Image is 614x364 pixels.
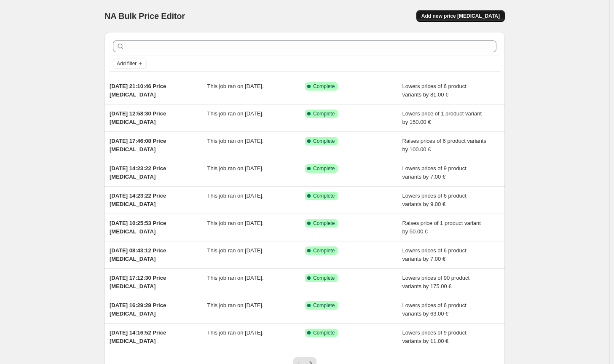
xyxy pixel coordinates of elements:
[402,165,467,180] span: Lowers prices of 9 product variants by 7.00 €
[402,220,481,235] span: Raises price of 1 product variant by 50.00 €
[313,220,335,227] span: Complete
[313,247,335,254] span: Complete
[110,165,166,180] span: [DATE] 14:23:22 Price [MEDICAL_DATA]
[313,275,335,281] span: Complete
[105,11,185,21] span: NA Bulk Price Editor
[207,302,264,308] span: This job ran on [DATE].
[313,193,335,199] span: Complete
[313,110,335,117] span: Complete
[313,138,335,145] span: Complete
[416,10,505,22] button: Add new price [MEDICAL_DATA]
[402,110,482,125] span: Lowers price of 1 product variant by 150.00 €
[110,302,166,317] span: [DATE] 16:29:29 Price [MEDICAL_DATA]
[110,275,166,289] span: [DATE] 17:12:30 Price [MEDICAL_DATA]
[402,302,467,317] span: Lowers prices of 6 product variants by 63.00 €
[421,13,500,19] span: Add new price [MEDICAL_DATA]
[113,59,147,69] button: Add filter
[313,329,335,336] span: Complete
[313,83,335,90] span: Complete
[402,247,467,262] span: Lowers prices of 6 product variants by 7.00 €
[110,83,166,98] span: [DATE] 21:10:46 Price [MEDICAL_DATA]
[313,302,335,309] span: Complete
[110,220,166,235] span: [DATE] 10:25:53 Price [MEDICAL_DATA]
[110,329,166,344] span: [DATE] 14:16:52 Price [MEDICAL_DATA]
[207,275,264,281] span: This job ran on [DATE].
[402,275,470,289] span: Lowers prices of 90 product variants by 175.00 €
[207,247,264,254] span: This job ran on [DATE].
[110,138,166,153] span: [DATE] 17:46:08 Price [MEDICAL_DATA]
[110,110,166,125] span: [DATE] 12:58:30 Price [MEDICAL_DATA]
[207,329,264,336] span: This job ran on [DATE].
[207,110,264,117] span: This job ran on [DATE].
[117,60,137,67] span: Add filter
[110,247,166,262] span: [DATE] 08:43:12 Price [MEDICAL_DATA]
[207,193,264,199] span: This job ran on [DATE].
[402,83,467,98] span: Lowers prices of 6 product variants by 81.00 €
[207,220,264,226] span: This job ran on [DATE].
[207,83,264,89] span: This job ran on [DATE].
[402,329,467,344] span: Lowers prices of 9 product variants by 11.00 €
[402,193,467,207] span: Lowers prices of 6 product variants by 9.00 €
[207,165,264,171] span: This job ran on [DATE].
[402,138,486,153] span: Raises prices of 6 product variants by 100.00 €
[110,193,166,207] span: [DATE] 14:23:22 Price [MEDICAL_DATA]
[313,165,335,172] span: Complete
[207,138,264,144] span: This job ran on [DATE].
